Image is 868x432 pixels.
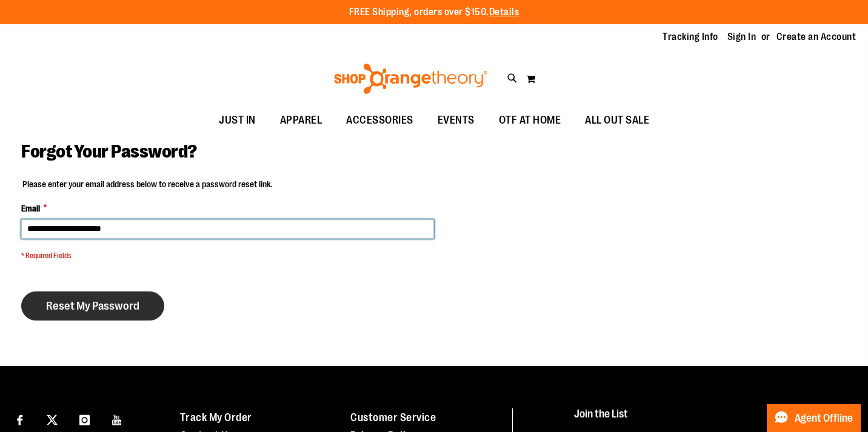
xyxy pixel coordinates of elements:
img: Shop Orangetheory [332,64,489,94]
a: Tracking Info [663,30,718,44]
span: OTF AT HOME [499,107,561,134]
p: FREE Shipping, orders over $150. [349,5,519,19]
a: Track My Order [180,411,252,424]
a: Visit our Facebook page [9,408,30,430]
legend: Please enter your email address below to receive a password reset link. [21,178,273,190]
span: Email [21,202,40,214]
a: Customer Service [350,411,436,424]
span: JUST IN [219,107,256,134]
a: Visit our Instagram page [74,408,95,430]
button: Agent Offline [767,404,861,432]
img: Twitter [47,414,58,425]
a: Details [489,7,519,18]
span: APPAREL [280,107,322,134]
h4: Join the List [574,408,845,431]
button: Reset My Password [21,291,164,321]
span: ACCESSORIES [346,107,413,134]
span: ALL OUT SALE [585,107,649,134]
span: Reset My Password [46,299,139,313]
span: * Required Fields [21,251,434,261]
span: Forgot Your Password? [21,141,197,162]
span: Agent Offline [795,413,853,424]
a: Sign In [727,30,756,44]
a: Visit our X page [42,408,63,430]
span: EVENTS [438,107,475,134]
a: Visit our Youtube page [107,408,128,430]
a: Create an Account [776,30,856,44]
